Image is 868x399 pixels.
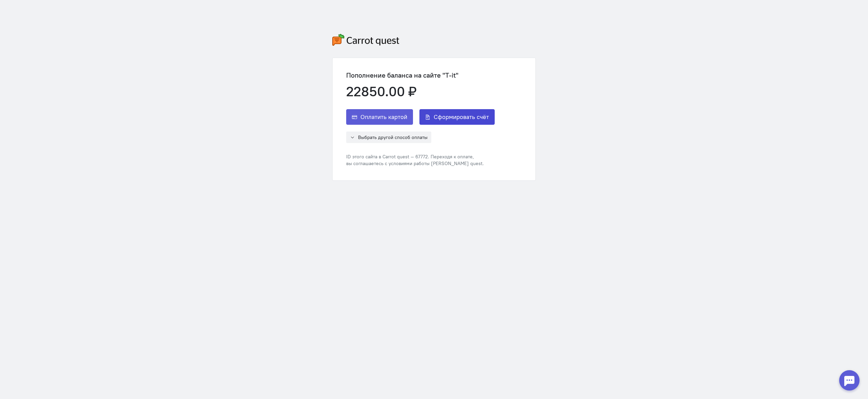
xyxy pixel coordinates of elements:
div: ID этого сайта в Carrot quest — 67772. Переходя к оплате, вы соглашаетесь с условиями работы [PER... [346,153,495,167]
div: 22850.00 ₽ [346,84,495,99]
span: Выбрать другой способ оплаты [358,134,428,140]
span: Сформировать счёт [434,113,489,121]
div: Пополнение баланса на сайте "T-it" [346,72,495,79]
button: Оплатить картой [346,109,413,125]
button: Сформировать счёт [419,109,495,125]
span: Оплатить картой [360,113,407,121]
img: carrot-quest-logo.svg [332,34,399,46]
button: Выбрать другой способ оплаты [346,132,431,143]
